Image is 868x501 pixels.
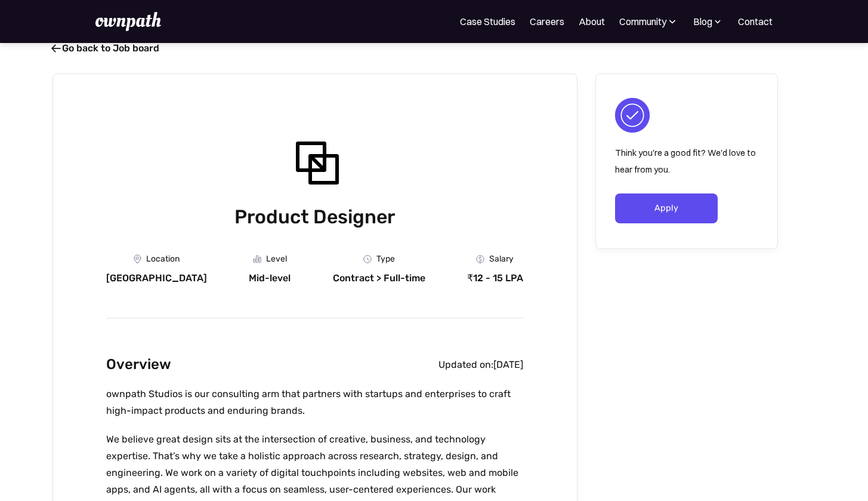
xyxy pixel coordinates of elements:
[693,14,712,29] div: Blog
[467,272,523,284] div: ₹12 - 15 LPA
[493,359,523,371] div: [DATE]
[52,42,159,54] a: Go back to Job board
[266,254,287,264] div: Level
[476,255,484,263] img: Money Icon - Job Board X Webflow Template
[530,14,564,29] a: Careers
[51,42,60,54] span: 
[615,145,758,178] p: Think you're a good fit? We'd love to hear from you.
[106,353,171,376] h2: Overview
[106,386,523,419] p: ownpath Studios is our consulting arm that partners with startups and enterprises to craft high-i...
[253,255,261,263] img: Graph Icon - Job Board X Webflow Template
[146,254,180,264] div: Location
[134,254,141,264] img: Location Icon - Job Board X Webflow Template
[615,193,718,223] a: Apply
[438,359,493,371] div: Updated on:
[249,272,291,284] div: Mid-level
[376,254,395,264] div: Type
[106,272,207,284] div: [GEOGRAPHIC_DATA]
[693,14,724,29] div: Blog
[489,254,514,264] div: Salary
[579,14,605,29] a: About
[106,203,523,230] h1: Product Designer
[619,14,678,29] div: Community
[333,272,425,284] div: Contract > Full-time
[460,14,515,29] a: Case Studies
[738,14,773,29] a: Contact
[363,255,372,263] img: Clock Icon - Job Board X Webflow Template
[619,14,666,29] div: Community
